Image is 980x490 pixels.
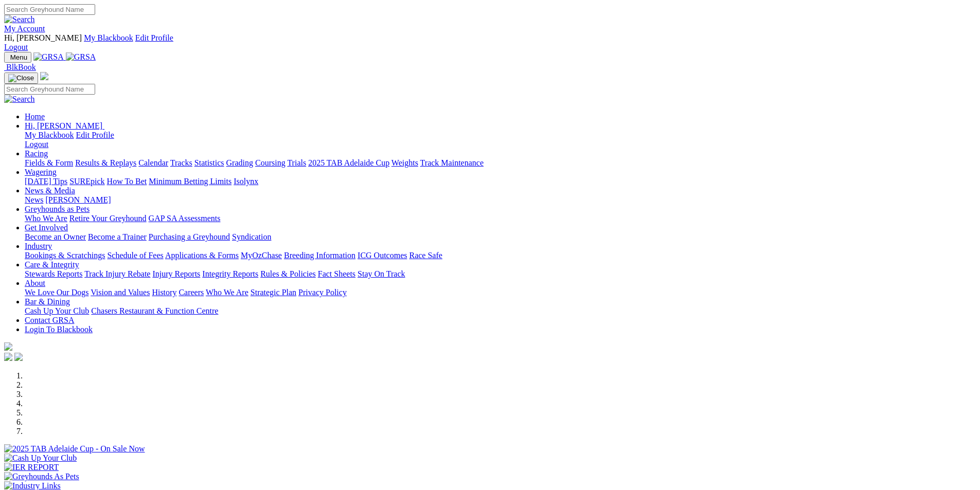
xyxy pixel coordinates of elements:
a: Stewards Reports [25,269,82,278]
a: Vision and Values [91,288,150,297]
a: Purchasing a Greyhound [149,232,230,241]
a: Tracks [170,158,192,167]
div: Care & Integrity [25,269,976,279]
a: Logout [25,140,48,149]
a: [DATE] Tips [25,177,67,186]
a: Retire Your Greyhound [69,214,147,223]
div: Bar & Dining [25,306,976,316]
a: Track Injury Rebate [84,269,150,278]
a: 2025 TAB Adelaide Cup [308,158,389,167]
a: Track Maintenance [420,158,484,167]
a: Strategic Plan [251,288,296,297]
a: Cash Up Your Club [25,306,89,315]
img: logo-grsa-white.png [4,342,12,351]
button: Toggle navigation [4,52,31,63]
a: Who We Are [206,288,248,297]
a: My Blackbook [84,33,133,42]
a: Applications & Forms [165,251,239,260]
a: Syndication [232,232,271,241]
img: logo-grsa-white.png [40,72,48,80]
a: Results & Replays [75,158,136,167]
img: Search [4,95,35,104]
a: We Love Our Dogs [25,288,88,297]
a: Statistics [194,158,224,167]
a: Who We Are [25,214,67,223]
a: Become a Trainer [88,232,147,241]
a: Greyhounds as Pets [25,205,90,213]
a: Care & Integrity [25,260,79,269]
span: Hi, [PERSON_NAME] [4,33,82,42]
div: Hi, [PERSON_NAME] [25,131,976,149]
span: Menu [10,53,27,61]
a: How To Bet [107,177,147,186]
img: GRSA [33,52,64,62]
input: Search [4,4,95,15]
a: Grading [226,158,253,167]
a: MyOzChase [241,251,282,260]
div: Greyhounds as Pets [25,214,976,223]
a: Contact GRSA [25,316,74,324]
img: Close [8,74,34,82]
img: Search [4,15,35,24]
a: Trials [287,158,306,167]
div: Wagering [25,177,976,186]
img: Greyhounds As Pets [4,472,79,481]
img: 2025 TAB Adelaide Cup - On Sale Now [4,444,145,453]
a: About [25,279,45,287]
a: Privacy Policy [298,288,347,297]
a: Schedule of Fees [107,251,163,260]
a: Race Safe [409,251,442,260]
img: twitter.svg [14,353,23,361]
a: News [25,195,43,204]
a: Racing [25,149,48,158]
img: Cash Up Your Club [4,453,77,463]
div: About [25,288,976,297]
a: BlkBook [4,63,36,71]
a: SUREpick [69,177,104,186]
a: Home [25,112,45,121]
a: Industry [25,242,52,250]
a: Stay On Track [358,269,405,278]
a: Become an Owner [25,232,86,241]
div: News & Media [25,195,976,205]
a: Edit Profile [135,33,173,42]
a: Bookings & Scratchings [25,251,105,260]
a: Rules & Policies [260,269,316,278]
img: facebook.svg [4,353,12,361]
a: Logout [4,43,28,51]
a: Isolynx [234,177,258,186]
div: My Account [4,33,976,52]
a: Edit Profile [76,131,114,139]
a: My Blackbook [25,131,74,139]
a: [PERSON_NAME] [45,195,111,204]
a: History [152,288,176,297]
input: Search [4,84,95,95]
div: Racing [25,158,976,168]
a: ICG Outcomes [358,251,407,260]
a: My Account [4,24,45,33]
img: IER REPORT [4,463,59,472]
a: Wagering [25,168,57,176]
a: Integrity Reports [202,269,258,278]
a: Get Involved [25,223,68,232]
a: News & Media [25,186,75,195]
div: Industry [25,251,976,260]
a: Chasers Restaurant & Function Centre [91,306,218,315]
a: Coursing [255,158,286,167]
a: Fields & Form [25,158,73,167]
img: GRSA [66,52,96,62]
a: Calendar [138,158,168,167]
a: Bar & Dining [25,297,70,306]
a: Login To Blackbook [25,325,93,334]
button: Toggle navigation [4,72,38,84]
a: Minimum Betting Limits [149,177,231,186]
a: Careers [179,288,204,297]
span: BlkBook [6,63,36,71]
a: Hi, [PERSON_NAME] [25,121,104,130]
span: Hi, [PERSON_NAME] [25,121,102,130]
a: GAP SA Assessments [149,214,221,223]
a: Fact Sheets [318,269,355,278]
a: Breeding Information [284,251,355,260]
div: Get Involved [25,232,976,242]
a: Weights [391,158,418,167]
